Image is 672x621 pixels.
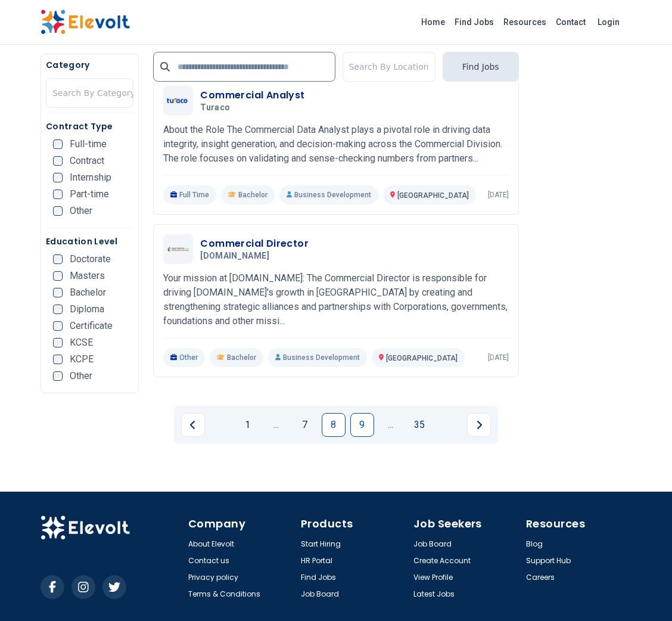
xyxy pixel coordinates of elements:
span: Masters [70,271,105,281]
a: Terms & Conditions [188,589,260,599]
img: Elevolt [41,516,130,541]
p: Business Development [268,348,367,367]
span: Turaco [200,103,230,113]
a: Resources [499,13,551,32]
a: Jump backward [265,413,288,437]
span: KCPE [70,355,94,364]
h3: Commercial Director [200,237,309,251]
span: Bachelor [227,353,256,362]
span: Doctorate [70,254,111,264]
span: Part-time [70,190,109,199]
span: Contract [70,156,104,166]
img: Sistema.bio [166,246,190,251]
h5: Category [46,59,133,71]
input: Other [53,206,63,216]
a: About Elevolt [188,539,234,549]
p: Full Time [163,185,216,204]
a: Page 7 [293,413,317,437]
input: KCPE [53,355,63,364]
p: Other [163,348,205,367]
span: Diploma [70,305,104,314]
a: Find Jobs [450,13,499,32]
a: Support Hub [526,556,571,566]
input: Other [53,371,63,381]
a: Next page [467,413,491,437]
input: Certificate [53,321,63,331]
input: Contract [53,156,63,166]
span: Other [70,206,92,216]
input: Doctorate [53,254,63,264]
a: Job Board [301,589,339,599]
input: Bachelor [53,288,63,297]
a: Sistema.bioCommercial Director[DOMAIN_NAME]Your mission at [DOMAIN_NAME]: The Commercial Director... [163,234,508,367]
a: Page 1 [236,413,260,437]
a: Find Jobs [301,573,336,582]
a: Home [416,13,450,32]
span: KCSE [70,338,93,347]
span: [DOMAIN_NAME] [200,251,269,262]
a: Login [590,10,627,34]
h4: Company [188,516,294,532]
input: Masters [53,271,63,281]
input: Full-time [53,139,63,149]
span: Internship [70,173,111,182]
iframe: Chat Widget [612,564,672,621]
span: [GEOGRAPHIC_DATA] [397,191,469,200]
h5: Education Level [46,235,133,247]
span: Full-time [70,139,107,149]
a: Page 9 [350,413,374,437]
ul: Pagination [181,413,491,437]
span: Other [70,371,92,381]
a: Latest Jobs [413,589,455,599]
button: Find Jobs [443,52,519,82]
p: [DATE] [488,190,509,200]
span: Certificate [70,321,113,331]
img: Elevolt [41,10,130,35]
a: HR Portal [301,556,332,566]
a: Contact us [188,556,229,566]
a: View Profile [413,573,453,582]
span: Bachelor [70,288,106,297]
p: Your mission at [DOMAIN_NAME]: The Commercial Director is responsible for driving [DOMAIN_NAME]'s... [163,271,508,328]
span: Bachelor [238,190,267,200]
a: Blog [526,539,543,549]
a: Job Board [413,539,452,549]
p: About the Role The Commercial Data Analyst plays a pivotal role in driving data integrity, insigh... [163,123,508,166]
p: [DATE] [488,353,509,362]
input: Diploma [53,305,63,314]
input: Part-time [53,190,63,199]
a: Jump forward [379,413,403,437]
h5: Contract Type [46,120,133,132]
span: [GEOGRAPHIC_DATA] [386,354,458,362]
h4: Resources [526,516,631,532]
a: Privacy policy [188,573,238,582]
input: Internship [53,173,63,182]
h3: Commercial Analyst [200,88,304,103]
h4: Products [301,516,406,532]
a: Start Hiring [301,539,341,549]
a: Previous page [181,413,205,437]
a: Careers [526,573,555,582]
input: KCSE [53,338,63,347]
a: Page 8 is your current page [322,413,346,437]
a: Contact [551,13,590,32]
p: Business Development [279,185,378,204]
a: TuracoCommercial AnalystTuracoAbout the Role The Commercial Data Analyst plays a pivotal role in ... [163,86,508,204]
img: Turaco [166,98,190,104]
h4: Job Seekers [413,516,519,532]
a: Create Account [413,556,471,566]
a: Page 35 [407,413,431,437]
